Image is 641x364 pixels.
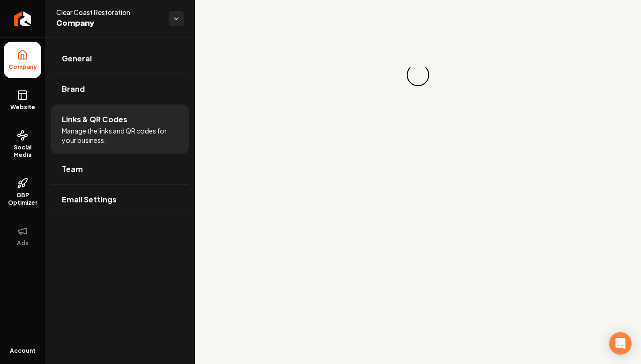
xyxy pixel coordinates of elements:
a: Team [51,154,189,184]
a: Website [4,82,41,119]
span: Brand [62,83,85,95]
span: Ads [13,239,32,247]
a: GBP Optimizer [4,170,41,214]
span: Company [56,17,161,30]
span: Manage the links and QR codes for your business. [62,126,178,145]
span: Clear Coast Restoration [56,7,161,17]
img: Rebolt Logo [14,11,31,26]
a: Email Settings [51,185,189,215]
span: Team [62,163,83,175]
span: Company [5,63,41,71]
a: Brand [51,74,189,104]
span: General [62,53,92,64]
span: Social Media [4,144,41,159]
span: Website [7,104,39,111]
div: Open Intercom Messenger [609,332,632,355]
a: General [51,44,189,74]
span: Account [10,347,36,355]
div: Loading [405,62,432,89]
a: Social Media [4,122,41,166]
button: Ads [4,218,41,254]
span: Links & QR Codes [62,114,127,125]
span: Email Settings [62,194,117,205]
span: GBP Optimizer [4,192,41,207]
